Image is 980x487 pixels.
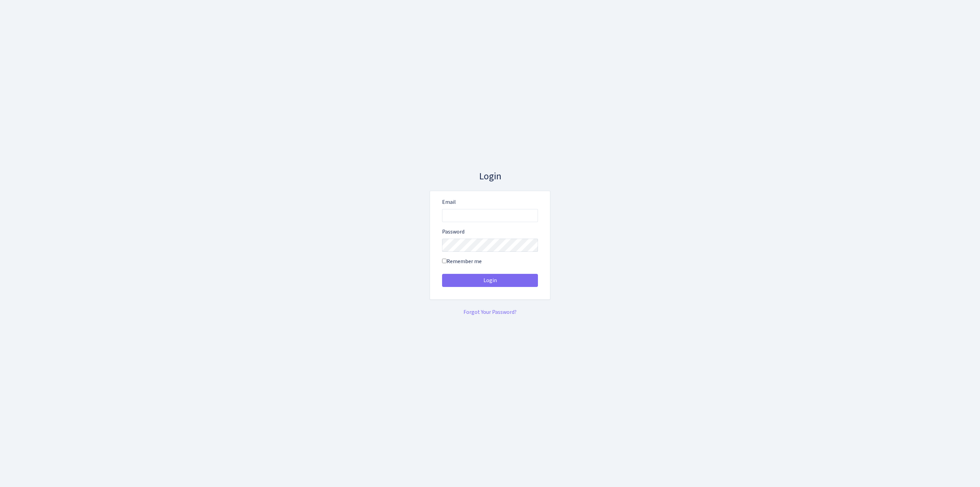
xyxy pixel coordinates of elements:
[430,171,550,182] h3: Login
[442,228,464,236] label: Password
[463,308,517,316] a: Forgot Your Password?
[442,259,447,263] input: Remember me
[442,198,456,206] label: Email
[442,257,482,266] label: Remember me
[442,274,538,287] button: Login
